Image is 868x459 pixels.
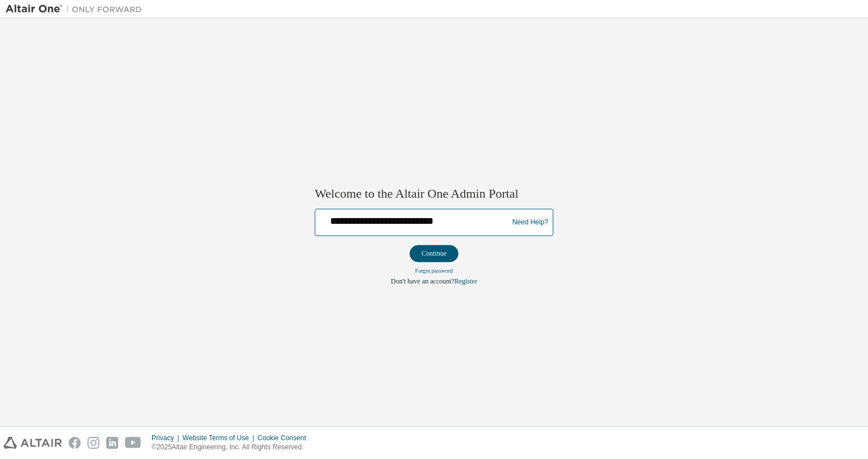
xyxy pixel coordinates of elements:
[257,433,312,443] div: Cookie Consent
[152,443,313,452] p: © 2025 Altair Engineering, Inc. All Rights Reserved.
[87,437,99,449] img: instagram.svg
[182,433,257,443] div: Website Terms of Use
[454,278,477,286] a: Register
[410,245,458,262] button: Continue
[152,433,182,443] div: Privacy
[415,268,453,274] a: Forgot password
[512,222,548,223] a: Need Help?
[391,278,454,286] span: Don't have an account?
[106,437,118,449] img: linkedin.svg
[125,437,141,449] img: youtube.svg
[3,437,62,449] img: altair_logo.svg
[315,186,553,202] h2: Welcome to the Altair One Admin Portal
[69,437,81,449] img: facebook.svg
[6,3,148,15] img: Altair One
